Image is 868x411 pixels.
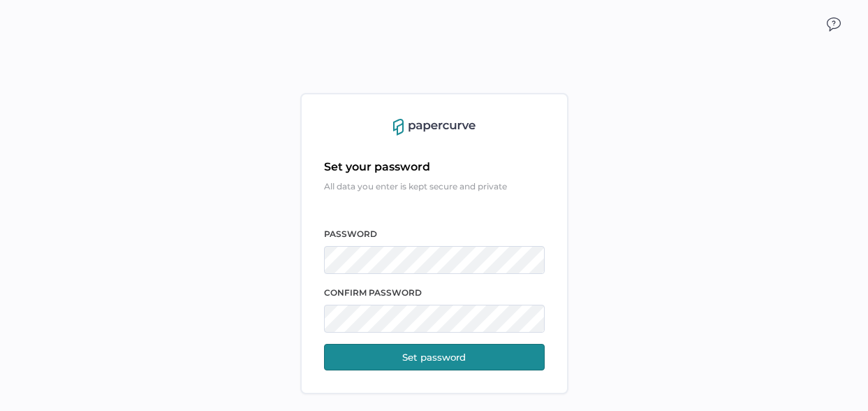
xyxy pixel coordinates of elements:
[393,117,476,138] img: papercurve-logo-colour.7244d18c.svg
[324,179,545,194] div: All data you enter is kept secure and private
[324,344,545,370] button: Set password
[324,229,377,239] span: PASSWORD
[324,287,422,298] span: CONFIRM PASSWORD
[324,160,545,173] div: Set your password
[827,17,841,31] img: icon_chat.2bd11823.svg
